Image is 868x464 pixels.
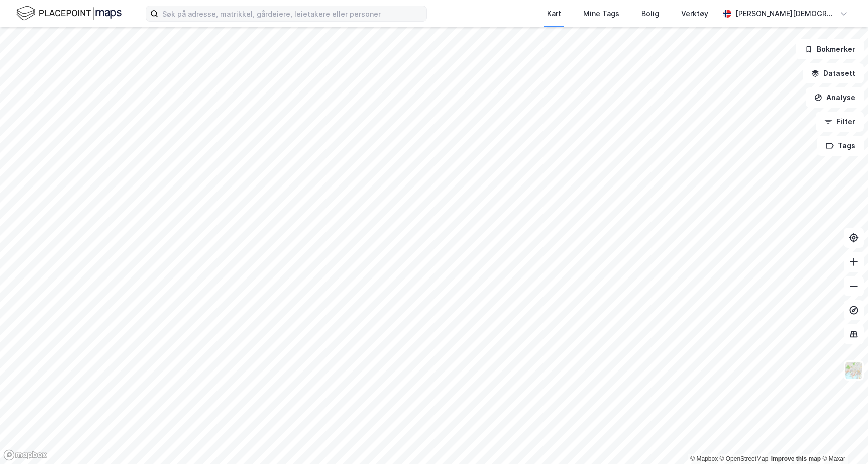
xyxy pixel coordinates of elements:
[681,8,708,20] div: Verktøy
[796,39,864,59] button: Bokmerker
[844,361,863,380] img: Z
[16,5,122,22] img: logo.f888ab2527a4732fd821a326f86c7f29.svg
[803,63,864,83] button: Datasett
[547,8,561,20] div: Kart
[583,8,619,20] div: Mine Tags
[735,8,836,20] div: [PERSON_NAME][DEMOGRAPHIC_DATA]
[690,455,718,462] a: Mapbox
[817,136,864,156] button: Tags
[806,87,864,108] button: Analyse
[818,416,868,464] iframe: Chat Widget
[158,6,426,21] input: Søk på adresse, matrikkel, gårdeiere, leietakere eller personer
[818,416,868,464] div: Kontrollprogram for chat
[816,112,864,132] button: Filter
[3,449,47,461] a: Mapbox homepage
[771,455,821,462] a: Improve this map
[720,455,769,462] a: OpenStreetMap
[641,8,659,20] div: Bolig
